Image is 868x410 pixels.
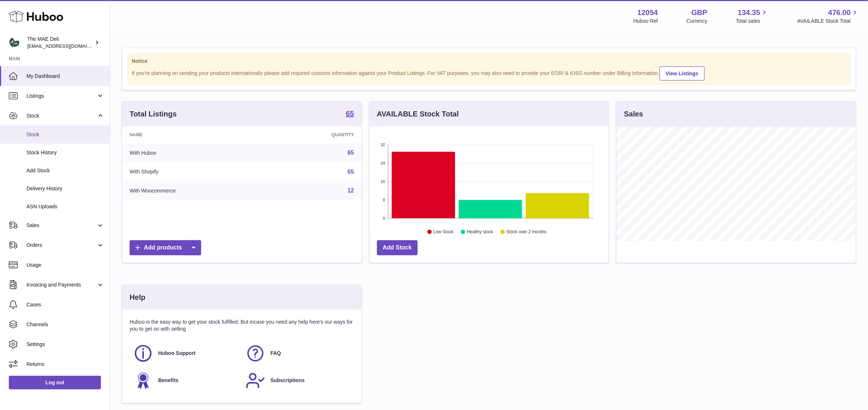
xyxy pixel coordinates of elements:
[26,341,104,348] span: Settings
[348,169,354,175] a: 65
[638,8,658,18] strong: 12054
[383,198,385,202] text: 8
[130,319,354,332] p: Huboo is the easy way to get your stock fulfilled. But incase you need any help here's our ways f...
[624,109,643,119] h3: Sales
[130,109,177,119] h3: Total Listings
[246,344,351,363] a: FAQ
[26,301,104,308] span: Cases
[132,65,846,80] div: If you're planning on sending your products internationally please add required customs informati...
[130,240,201,255] a: Add products
[660,66,705,80] a: View Listings
[26,281,97,288] span: Invoicing and Payments
[797,18,859,25] span: AVAILABLE Stock Total
[122,143,270,162] td: With Huboo
[270,126,361,143] th: Quantity
[383,216,385,220] text: 0
[346,110,354,119] a: 65
[26,149,104,156] span: Stock History
[377,240,418,255] a: Add Stock
[381,143,385,147] text: 32
[27,36,93,50] div: The MAE Deli
[687,18,708,25] div: Currency
[130,292,145,302] h3: Help
[26,131,104,138] span: Stock
[246,371,351,391] a: Subscriptions
[122,162,270,181] td: With Shopify
[26,73,104,80] span: My Dashboard
[158,350,196,357] span: Huboo Support
[122,181,270,200] td: With Woocommerce
[346,110,354,117] strong: 65
[633,18,658,25] div: Huboo Ref
[270,350,281,357] span: FAQ
[26,242,97,249] span: Orders
[26,203,104,210] span: ASN Uploads
[26,321,104,328] span: Channels
[736,18,769,25] span: Total sales
[348,150,354,156] a: 65
[26,93,97,100] span: Listings
[26,361,104,368] span: Returns
[381,161,385,165] text: 24
[691,8,707,18] strong: GBP
[26,262,104,269] span: Usage
[797,8,859,25] a: 476.00 AVAILABLE Stock Total
[270,377,305,384] span: Subscriptions
[133,371,238,391] a: Benefits
[736,8,769,25] a: 134.35 Total sales
[9,376,101,389] a: Log out
[828,8,851,18] span: 476.00
[377,109,459,119] h3: AVAILABLE Stock Total
[26,222,97,229] span: Sales
[122,126,270,143] th: Name
[381,179,385,184] text: 16
[738,8,760,18] span: 134.35
[158,377,178,384] span: Benefits
[26,112,97,119] span: Stock
[433,230,454,235] text: Low Stock
[132,58,846,65] strong: Notice
[348,187,354,194] a: 12
[506,230,546,235] text: Stock over 2 months
[467,230,494,235] text: Healthy stock
[26,185,104,192] span: Delivery History
[27,43,108,49] span: [EMAIL_ADDRESS][DOMAIN_NAME]
[133,344,238,363] a: Huboo Support
[26,167,104,174] span: Add Stock
[9,37,20,48] img: logistics@deliciouslyella.com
